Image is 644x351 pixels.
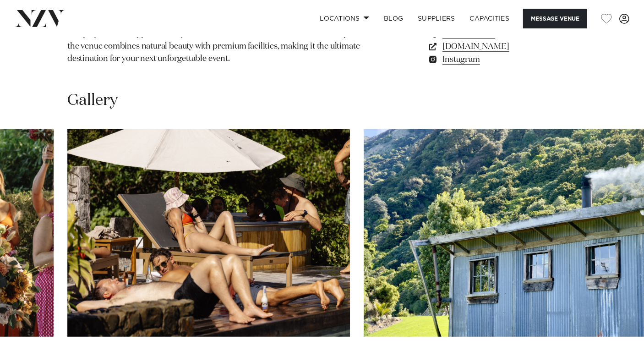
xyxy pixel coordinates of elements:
[15,10,65,27] img: nzv-logo.png
[67,90,118,111] h2: Gallery
[377,9,410,28] a: BLOG
[463,9,517,28] a: Capacities
[427,53,577,66] a: Instagram
[312,9,377,28] a: Locations
[427,40,577,53] a: [DOMAIN_NAME]
[67,129,350,337] swiper-slide: 17 / 29
[523,9,587,28] button: Message Venue
[410,9,462,28] a: SUPPLIERS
